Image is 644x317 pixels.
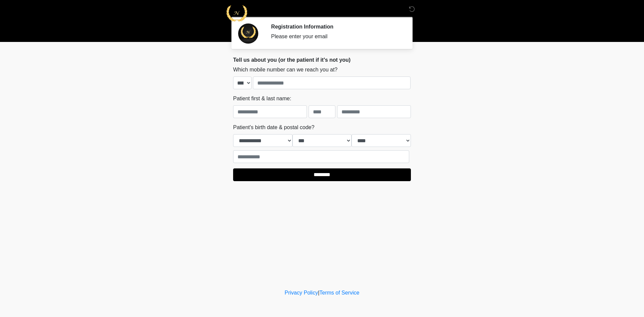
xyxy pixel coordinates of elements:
a: Terms of Service [319,290,359,296]
label: Which mobile number can we reach you at? [233,66,337,74]
a: Privacy Policy [285,290,318,296]
label: Patient first & last name: [233,95,291,103]
h2: Tell us about you (or the patient if it's not you) [233,57,411,63]
label: Patient's birth date & postal code? [233,123,314,131]
img: Agent Avatar [238,23,258,44]
a: | [318,290,319,296]
div: Please enter your email [271,33,401,41]
img: Novus Studios Logo [226,5,247,22]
